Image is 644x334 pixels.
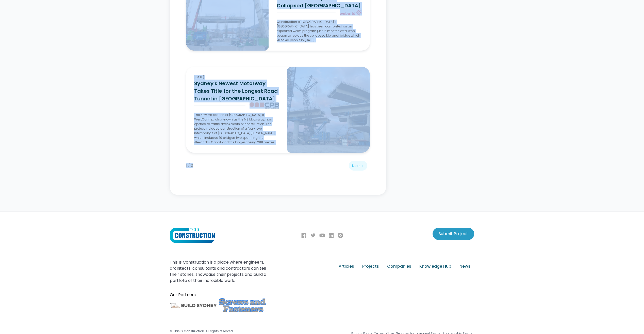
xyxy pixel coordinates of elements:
div: News [459,263,470,269]
div: [DATE] [194,75,279,80]
div: Submit Project [439,231,468,237]
a: News [455,259,474,274]
a: Articles [335,259,358,274]
div: Companies [387,263,411,269]
div: Next [352,163,360,168]
div: Projects [362,263,379,269]
img: Sydney's Newest Motorway Takes Title for the Longest Road Tunnel in Australia [287,67,370,153]
a: Next Page [349,161,367,171]
p: Construction of [GEOGRAPHIC_DATA]’s [GEOGRAPHIC_DATA] has been completed on an expedited works pr... [277,20,361,42]
div: This Is Construction is a place where engineers, architects, consultants and contractors can tell... [170,259,267,284]
h3: Sydney's Newest Motorway Takes Title for the Longest Road Tunnel in [GEOGRAPHIC_DATA] [194,80,279,102]
a: Submit Project [433,228,474,240]
a: Knowledge Hub [415,259,455,274]
div: © This Is Construction. All rights reserved. [170,329,295,333]
a: Sydney's Newest Motorway Takes Title for the Longest Road Tunnel in Australia[DATE]Sydney's Newes... [186,67,370,153]
a: Companies [383,259,415,274]
img: Sydney's Newest Motorway Takes Title for the Longest Road Tunnel in Australia [250,102,279,109]
div: Our Partners [170,292,267,298]
p: The New M5 section of [GEOGRAPHIC_DATA]’s WestConnex, also known as the M8 Motorway, has opened t... [194,113,279,145]
div: List [186,161,370,171]
img: This Is Construction Logo [170,228,215,243]
a: Projects [358,259,383,274]
div: Knowledge Hub [419,263,451,269]
div: Page 1 of 2 [186,163,193,168]
img: WATCH: Construction of Italy’s New Genoa San Giorgio Bridge Completed to Replace Collapsed Morand... [340,9,361,16]
div: Articles [339,263,354,269]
